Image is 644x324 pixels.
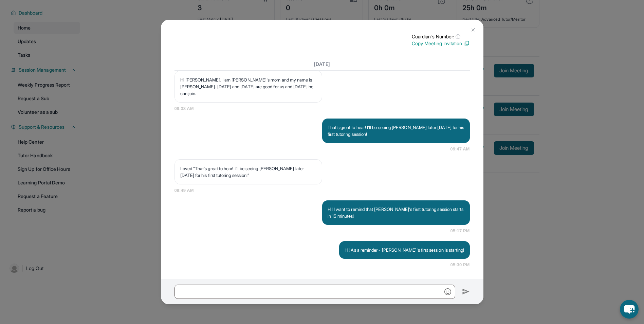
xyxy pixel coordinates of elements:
[345,247,464,253] p: Hi! As a reminder - [PERSON_NAME]'s first session is starting!
[444,288,451,295] img: Emoji
[412,40,470,47] p: Copy Meeting Invitation
[174,61,470,68] h3: [DATE]
[620,300,639,319] button: chat-button
[471,27,476,33] img: Close Icon
[180,165,316,179] p: Loved “That's great to hear! I'll be seeing [PERSON_NAME] later [DATE] for his first tutoring ses...
[450,146,470,152] span: 09:47 AM
[412,33,470,40] p: Guardian's Number:
[464,40,470,47] img: Copy Icon
[450,262,470,268] span: 05:30 PM
[328,124,464,138] p: That's great to hear! I'll be seeing [PERSON_NAME] later [DATE] for his first tutoring session!
[174,105,470,112] span: 09:38 AM
[328,206,464,219] p: Hi! I want to remind that [PERSON_NAME]'s first tutoring session starts in 15 minutes!
[180,76,316,97] p: Hi [PERSON_NAME], I am [PERSON_NAME]'s mom and my name is [PERSON_NAME]. [DATE] and [DATE] are go...
[174,187,470,194] span: 09:49 AM
[462,288,470,296] img: Send icon
[456,33,460,40] span: ⓘ
[450,228,470,234] span: 05:17 PM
